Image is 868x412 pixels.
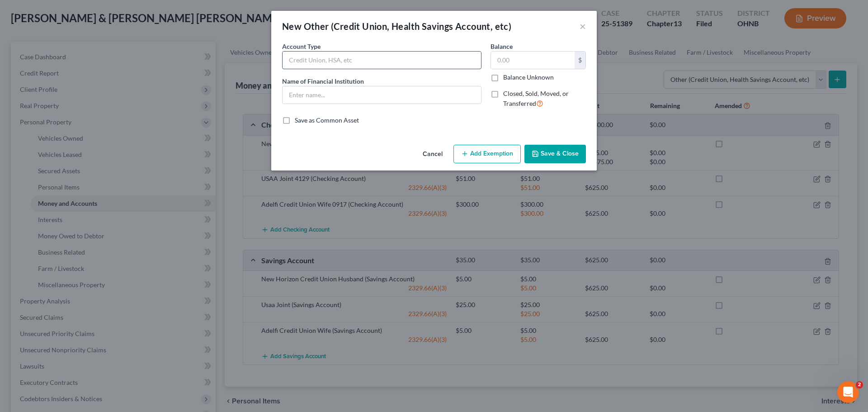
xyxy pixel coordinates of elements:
[415,146,450,164] button: Cancel
[453,145,521,164] button: Add Exemption
[295,116,359,125] label: Save as Common Asset
[283,52,481,69] input: Credit Union, HSA, etc
[282,42,321,51] label: Account Type
[283,86,481,104] input: Enter name...
[491,52,575,69] input: 0.00
[491,42,513,51] label: Balance
[575,52,585,69] div: $
[856,381,863,388] span: 2
[503,73,554,82] label: Balance Unknown
[524,145,586,164] button: Save & Close
[282,20,511,33] div: New Other (Credit Union, Health Savings Account, etc)
[580,21,586,32] button: ×
[837,381,859,403] iframe: Intercom live chat
[282,77,364,85] span: Name of Financial Institution
[503,90,569,107] span: Closed, Sold, Moved, or Transferred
